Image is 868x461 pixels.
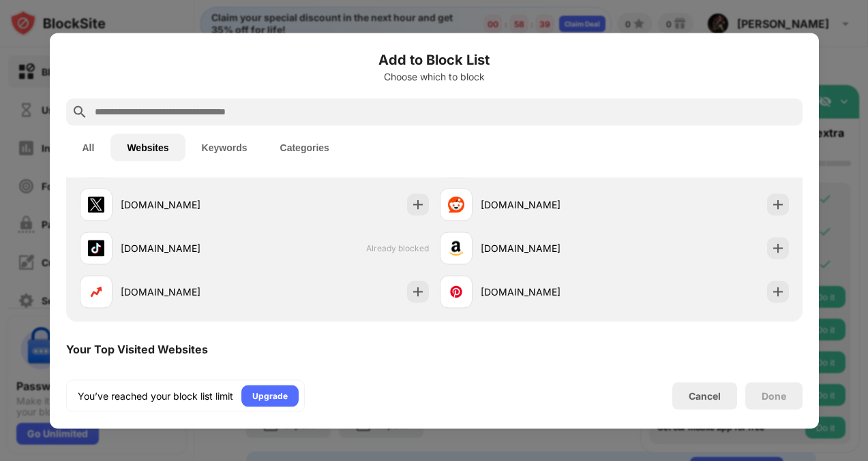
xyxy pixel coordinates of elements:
img: favicons [88,240,104,256]
button: Keywords [185,133,264,161]
div: [DOMAIN_NAME] [121,197,254,212]
button: Categories [264,133,346,161]
img: favicons [88,196,104,212]
div: Your Top Visited Websites [66,342,208,355]
h6: Add to Block List [66,49,803,69]
img: favicons [88,283,104,300]
div: [DOMAIN_NAME] [481,197,614,212]
img: favicons [448,196,464,212]
div: [DOMAIN_NAME] [481,285,614,299]
img: favicons [448,240,464,256]
button: All [66,133,111,161]
div: Upgrade [252,389,288,402]
button: Websites [110,133,185,161]
span: Already blocked [366,243,429,253]
div: Choose which to block [66,71,803,82]
img: search.svg [72,104,88,120]
img: favicons [448,283,464,300]
div: [DOMAIN_NAME] [121,241,254,255]
div: [DOMAIN_NAME] [481,241,614,255]
div: [DOMAIN_NAME] [121,285,254,299]
div: Done [762,390,786,401]
div: Cancel [689,390,721,402]
div: You’ve reached your block list limit [78,389,233,402]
